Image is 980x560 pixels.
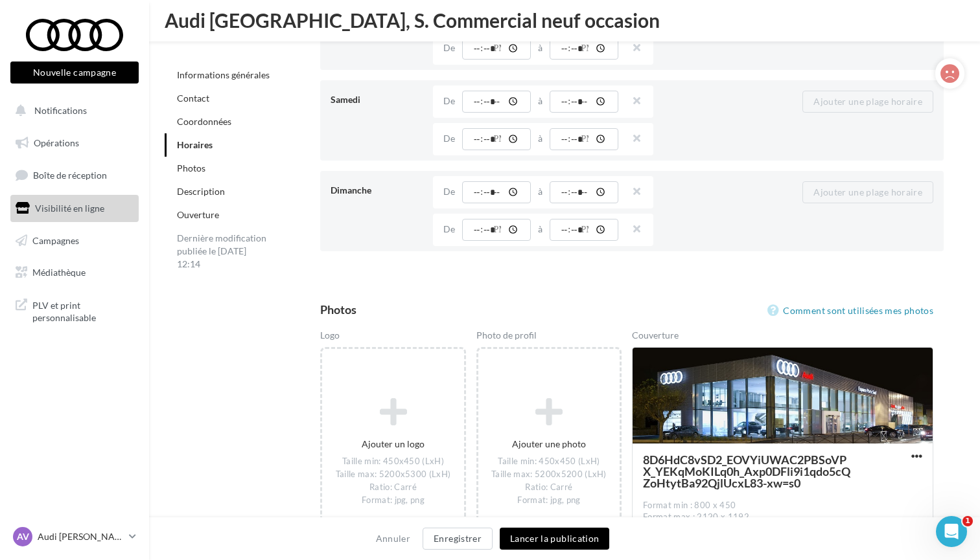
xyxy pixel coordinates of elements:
[8,259,141,286] a: Médiathèque
[802,181,933,203] button: Ajouter une plage horaire
[423,528,493,550] button: Enregistrer
[33,170,107,181] span: Boîte de réception
[443,134,455,143] label: De
[643,511,922,523] div: Format max : 2120 x 1192
[538,134,542,143] label: à
[32,297,134,324] span: PLV et print personnalisable
[476,329,622,347] div: Photo de profil
[443,187,455,196] label: De
[177,139,213,150] a: Horaires
[8,97,136,124] button: Notifications
[8,195,141,222] a: Visibilité en ligne
[177,209,219,220] a: Ouverture
[17,530,29,543] span: AV
[643,454,854,489] span: 8D6HdC8vSD2_EOVYiUWAC2PBSoVPX_YEKqMoKILq0h_Axp0DFli9i1qdo5cQZoHtytBa92QjlUcxL83-xw=s0
[165,227,281,276] div: Dernière modification publiée le [DATE] 12:14
[177,116,231,127] a: Coordonnées
[962,516,973,526] span: 1
[32,267,86,278] span: Médiathèque
[936,516,967,547] iframe: Intercom live chat
[8,129,141,157] a: Opérations
[538,43,542,52] label: à
[10,62,139,84] button: Nouvelle campagne
[500,528,609,550] button: Lancer la publication
[32,234,79,245] span: Campagnes
[38,530,124,543] p: Audi [PERSON_NAME]
[320,329,465,347] div: Logo
[177,93,209,104] a: Contact
[177,69,270,80] a: Informations générales
[443,96,455,106] label: De
[538,187,542,196] label: à
[8,161,141,189] a: Boîte de réception
[34,105,87,116] span: Notifications
[165,10,660,30] span: Audi [GEOGRAPHIC_DATA], S. Commercial neuf occasion
[331,179,423,202] div: Dimanche
[34,137,79,148] span: Opérations
[320,304,356,315] div: Photos
[632,329,933,347] div: Couverture
[331,88,423,111] div: Samedi
[443,225,455,234] label: De
[35,203,104,214] span: Visibilité en ligne
[8,227,141,254] a: Campagnes
[177,162,205,174] a: Photos
[177,186,225,197] a: Description
[8,291,141,330] a: PLV et print personnalisable
[538,225,542,234] label: à
[371,531,415,546] button: Annuler
[767,303,933,319] a: Comment sont utilisées mes photos
[443,43,455,52] label: De
[802,91,933,113] button: Ajouter une plage horaire
[10,524,139,549] a: AV Audi [PERSON_NAME]
[643,500,922,511] div: Format min : 800 x 450
[538,96,542,106] label: à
